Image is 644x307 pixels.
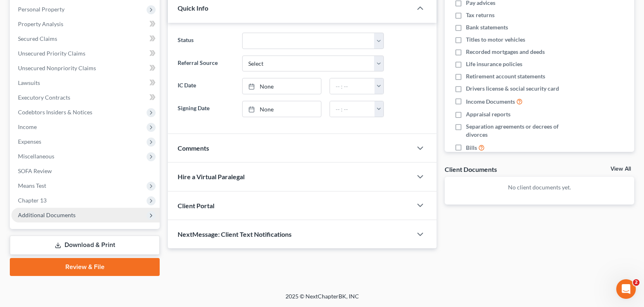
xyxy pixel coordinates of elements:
[243,101,321,117] a: None
[466,98,515,106] span: Income Documents
[466,122,580,139] span: Separation agreements or decrees of divorces
[18,197,47,204] span: Chapter 13
[466,48,545,56] span: Recorded mortgages and deeds
[633,279,640,286] span: 2
[11,17,160,31] a: Property Analysis
[10,236,160,255] a: Download & Print
[466,36,525,44] span: Titles to motor vehicles
[466,23,508,31] span: Bank statements
[466,144,477,152] span: Bills
[330,101,375,117] input: -- : --
[466,110,510,118] span: Appraisal reports
[18,65,96,71] span: Unsecured Nonpriority Claims
[11,46,160,61] a: Unsecured Priority Claims
[18,167,52,174] span: SOFA Review
[18,35,57,42] span: Secured Claims
[466,85,559,93] span: Drivers license & social security card
[18,94,70,101] span: Executory Contracts
[466,11,495,19] span: Tax returns
[18,211,76,218] span: Additional Documents
[330,78,375,94] input: -- : --
[18,182,46,189] span: Means Test
[178,144,209,152] span: Comments
[174,101,238,117] label: Signing Date
[10,258,160,276] a: Review & File
[11,76,160,90] a: Lawsuits
[616,279,636,299] iframe: Intercom live chat
[178,230,292,238] span: NextMessage: Client Text Notifications
[174,33,238,49] label: Status
[466,72,545,80] span: Retirement account statements
[18,79,40,86] span: Lawsuits
[18,109,92,116] span: Codebtors Insiders & Notices
[445,165,497,174] div: Client Documents
[178,202,214,209] span: Client Portal
[174,78,238,94] label: IC Date
[18,20,63,27] span: Property Analysis
[89,292,555,307] div: 2025 © NextChapterBK, INC
[11,31,160,46] a: Secured Claims
[451,183,628,191] p: No client documents yet.
[18,153,54,160] span: Miscellaneous
[243,78,321,94] a: None
[466,60,522,68] span: Life insurance policies
[174,56,238,72] label: Referral Source
[18,50,85,57] span: Unsecured Priority Claims
[18,6,65,13] span: Personal Property
[11,164,160,178] a: SOFA Review
[11,90,160,105] a: Executory Contracts
[18,138,41,145] span: Expenses
[178,173,245,180] span: Hire a Virtual Paralegal
[178,4,208,12] span: Quick Info
[611,166,631,172] a: View All
[18,123,37,130] span: Income
[11,61,160,76] a: Unsecured Nonpriority Claims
